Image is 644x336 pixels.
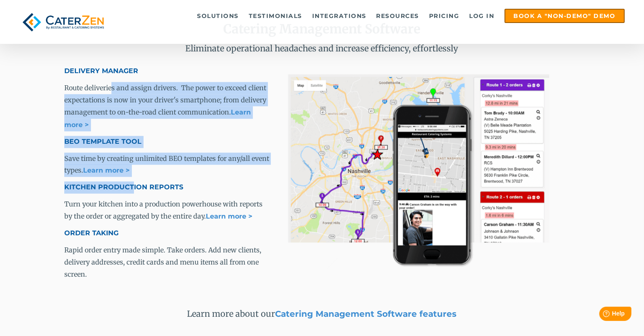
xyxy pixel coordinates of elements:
[285,67,555,269] img: bbq-delivery-software
[245,10,306,22] a: Testimonials
[187,308,457,319] span: Learn more about our
[64,154,269,175] span: Save time by creating unlimited BEO templates for any/all event types.
[83,166,130,174] a: Learn more >
[206,212,253,220] a: Learn more >
[64,200,263,220] span: Turn your kitchen into a production powerhouse with reports by the order or aggregated by the ent...
[425,10,464,22] a: Pricing
[64,229,119,237] span: ORDER TAKING
[372,10,424,22] a: Resources
[505,9,625,23] a: Book a "Non-Demo" Demo
[64,244,271,280] p: Rapid order entry made simple. Take orders. Add new clients, delivery addresses, credit cards and...
[275,309,457,319] a: Catering Management Software features
[123,9,624,23] div: Navigation Menu
[465,10,499,22] a: Log in
[64,67,138,75] span: DELIVERY MANAGER
[64,137,141,145] strong: BEO TEMPLATE TOOL
[186,43,459,53] span: Eliminate operational headaches and increase efficiency, effortlessly
[308,10,371,22] a: Integrations
[570,303,635,327] iframe: Help widget launcher
[64,82,271,131] p: Route deliveries and assign drivers. The power to exceed client expectations is now in your drive...
[193,10,243,22] a: Solutions
[64,108,251,129] a: Learn more >
[19,9,107,36] img: caterzen
[64,183,183,191] span: KITCHEN PRODUCTION REPORTS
